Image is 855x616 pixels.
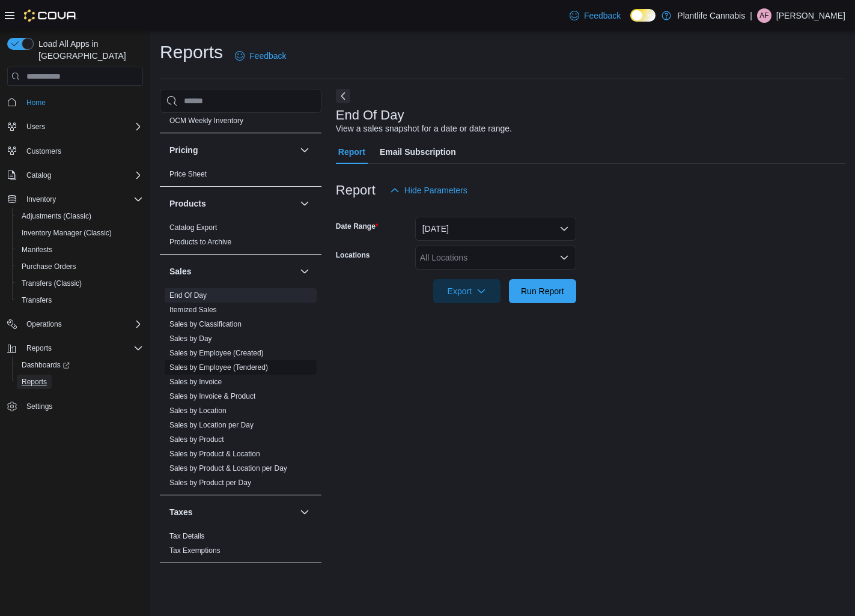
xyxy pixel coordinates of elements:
[169,306,217,314] a: Itemized Sales
[169,421,254,429] a: Sales by Location per Day
[169,435,224,444] span: Sales by Product
[336,89,350,103] button: Next
[336,183,376,198] h3: Report
[17,243,143,257] span: Manifests
[559,253,569,262] button: Open list of options
[415,217,576,241] button: [DATE]
[22,341,56,355] button: Reports
[12,292,148,309] button: Transfers
[584,10,621,22] span: Feedback
[404,184,467,196] span: Hide Parameters
[297,143,312,157] button: Pricing
[169,223,217,232] a: Catalog Export
[22,279,82,288] span: Transfers (Classic)
[26,343,52,353] span: Reports
[169,144,295,156] button: Pricing
[169,349,264,357] a: Sales by Employee (Created)
[385,178,472,202] button: Hide Parameters
[169,435,224,444] a: Sales by Product
[22,317,67,331] button: Operations
[380,140,456,164] span: Email Subscription
[169,348,264,358] span: Sales by Employee (Created)
[169,334,212,343] span: Sales by Day
[22,192,61,207] button: Inventory
[17,209,96,223] a: Adjustments (Classic)
[565,4,625,28] a: Feedback
[160,288,321,495] div: Sales
[2,142,148,160] button: Customers
[22,211,91,221] span: Adjustments (Classic)
[17,276,143,291] span: Transfers (Classic)
[2,316,148,333] button: Operations
[169,116,243,125] span: OCM Weekly Inventory
[12,208,148,225] button: Adjustments (Classic)
[169,265,192,277] h3: Sales
[169,420,254,430] span: Sales by Location per Day
[26,171,51,180] span: Catalog
[22,192,143,207] span: Inventory
[169,305,217,315] span: Itemized Sales
[2,167,148,184] button: Catalog
[169,406,227,415] a: Sales by Location
[22,168,56,183] button: Catalog
[12,225,148,241] button: Inventory Manager (Classic)
[26,122,45,131] span: Users
[12,275,148,292] button: Transfers (Classic)
[169,392,255,400] a: Sales by Invoice & Product
[17,358,75,372] a: Dashboards
[2,93,148,110] button: Home
[433,279,501,303] button: Export
[17,259,143,274] span: Purchase Orders
[169,377,222,387] span: Sales by Invoice
[169,479,251,487] a: Sales by Product per Day
[338,140,365,164] span: Report
[22,295,52,305] span: Transfers
[2,118,148,135] button: Users
[440,279,493,303] span: Export
[169,363,268,372] span: Sales by Employee (Tendered)
[160,220,321,254] div: Products
[169,450,260,458] a: Sales by Product & Location
[169,378,222,386] a: Sales by Invoice
[757,8,771,23] div: Alyson Flowers
[22,341,143,355] span: Reports
[169,464,287,473] span: Sales by Product & Location per Day
[521,285,564,297] span: Run Report
[169,532,205,540] a: Tax Details
[169,223,217,232] span: Catalog Export
[17,226,143,240] span: Inventory Manager (Classic)
[17,358,143,372] span: Dashboards
[17,375,143,389] span: Reports
[24,10,78,22] img: Cova
[336,122,512,135] div: View a sales snapshot for a date or date range.
[22,377,47,387] span: Reports
[169,506,295,518] button: Taxes
[297,264,312,279] button: Sales
[22,143,143,159] span: Customers
[169,170,207,178] a: Price Sheet
[297,196,312,211] button: Products
[26,195,56,204] span: Inventory
[17,209,143,223] span: Adjustments (Classic)
[169,237,231,247] span: Products to Archive
[169,546,221,555] a: Tax Exemptions
[630,9,656,22] input: Dark Mode
[336,108,404,122] h3: End Of Day
[169,238,231,246] a: Products to Archive
[22,360,70,370] span: Dashboards
[7,88,143,446] nav: Complex example
[22,119,50,134] button: Users
[22,245,52,255] span: Manifests
[169,265,295,277] button: Sales
[26,402,52,411] span: Settings
[630,22,631,22] span: Dark Mode
[297,505,312,519] button: Taxes
[160,113,321,133] div: OCM
[2,191,148,208] button: Inventory
[169,506,193,518] h3: Taxes
[17,375,52,389] a: Reports
[22,228,112,238] span: Inventory Manager (Classic)
[17,226,117,240] a: Inventory Manager (Classic)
